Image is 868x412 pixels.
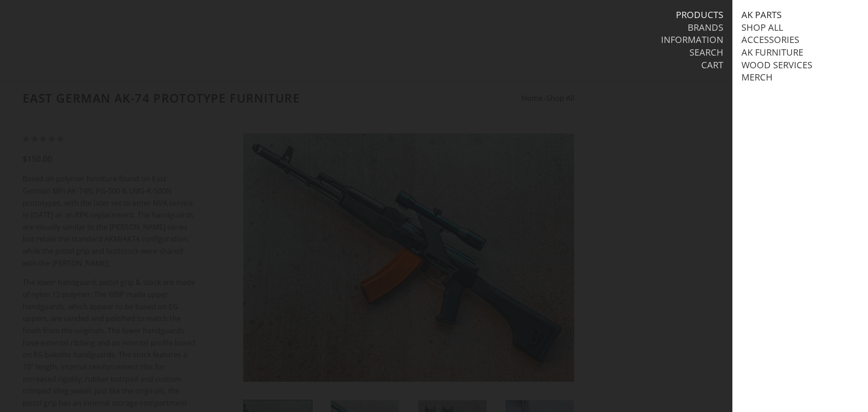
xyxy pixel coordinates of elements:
[661,34,723,46] a: Information
[741,22,783,33] a: Shop All
[741,47,803,58] a: AK Furniture
[701,59,723,71] a: Cart
[676,9,723,21] a: Products
[688,22,723,33] a: Brands
[741,34,799,46] a: Accessories
[741,71,773,83] a: Merch
[741,9,782,21] a: AK Parts
[741,59,812,71] a: Wood Services
[689,47,723,58] a: Search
